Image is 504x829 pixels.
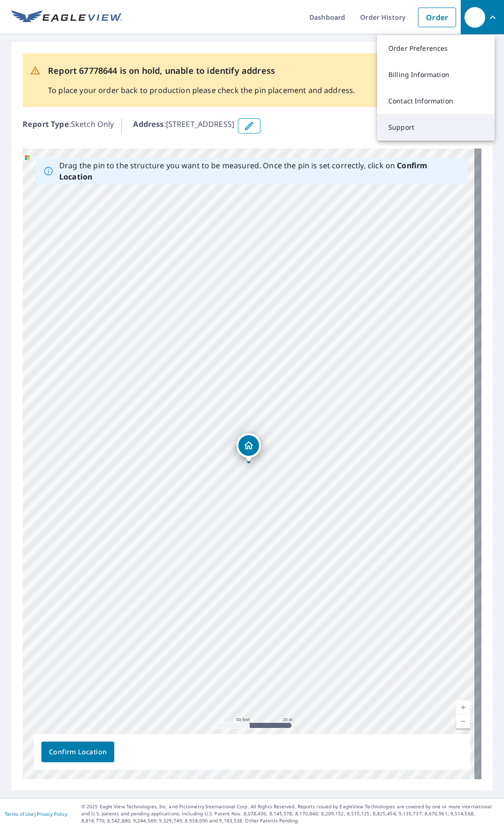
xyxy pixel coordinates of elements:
a: Order Preferences [377,35,495,62]
b: Report Type [23,119,69,129]
img: EV Logo [11,10,122,24]
p: : [STREET_ADDRESS] [133,118,234,133]
a: Terms of Use [5,811,34,817]
p: Drag the pin to the structure you want to be measured. Once the pin is set correctly, click on [59,160,461,182]
p: | [5,811,67,817]
p: © 2025 Eagle View Technologies, Inc. and Pictometry International Corp. All Rights Reserved. Repo... [81,803,499,824]
p: Report 67778644 is on hold, unable to identify address [48,64,355,77]
p: To place your order back to production please check the pin placement and address. [48,85,355,96]
span: Confirm Location [49,746,107,758]
b: Address [133,119,164,129]
div: Dropped pin, building 1, Residential property, 2S111 Colonial Ln Lombard, IL 60148 [236,433,261,462]
a: Privacy Policy [37,811,67,817]
a: Current Level 19, Zoom Out [456,714,470,728]
p: : Sketch Only [23,118,114,133]
a: Billing Information [377,62,495,88]
button: Confirm Location [41,742,114,762]
a: Current Level 19, Zoom In [456,700,470,714]
a: Order [418,8,456,27]
a: Contact Information [377,88,495,114]
a: Support [377,114,495,141]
